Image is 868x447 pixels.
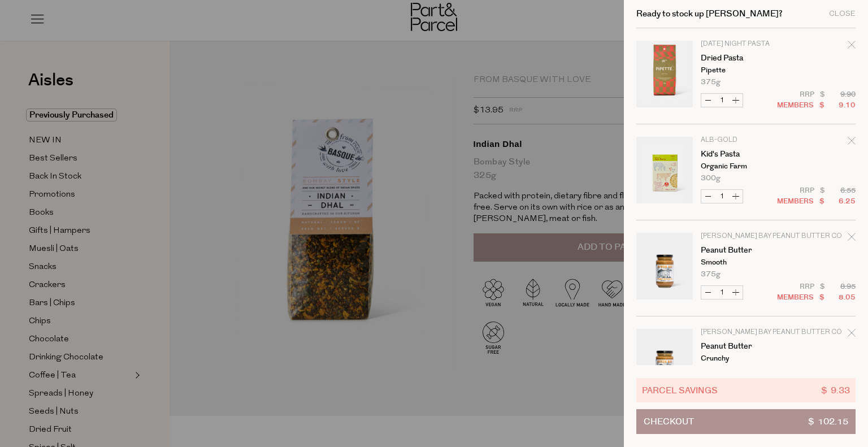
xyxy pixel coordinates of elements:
span: 375g [701,271,721,278]
h2: Ready to stock up [PERSON_NAME]? [636,10,783,18]
div: Close [829,10,856,18]
span: Parcel Savings [642,384,718,397]
a: Peanut Butter [701,246,788,254]
span: Checkout [644,410,694,433]
span: 300g [701,175,721,182]
span: $ 102.15 [808,410,848,433]
span: $ 9.33 [821,384,850,397]
p: Organic Farm [701,163,788,170]
p: Smooth [701,259,788,266]
a: Peanut Butter [701,342,788,350]
p: [DATE] Night Pasta [701,41,788,47]
p: Crunchy [701,355,788,362]
input: QTY Dried Pasta [715,94,729,107]
p: Alb-Gold [701,137,788,144]
span: 375g [701,79,721,86]
div: Remove Peanut Butter [848,327,856,342]
a: Kid's Pasta [701,150,788,158]
input: QTY Kid's Pasta [715,190,729,203]
p: [PERSON_NAME] Bay Peanut Butter Co [701,233,788,240]
button: Checkout$ 102.15 [636,409,856,434]
input: QTY Peanut Butter [715,286,729,299]
div: Remove Dried Pasta [848,39,856,54]
div: Remove Kid's Pasta [848,135,856,150]
p: Pipette [701,67,788,74]
p: [PERSON_NAME] Bay Peanut Butter Co [701,329,788,336]
a: Dried Pasta [701,54,788,62]
div: Remove Peanut Butter [848,231,856,246]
